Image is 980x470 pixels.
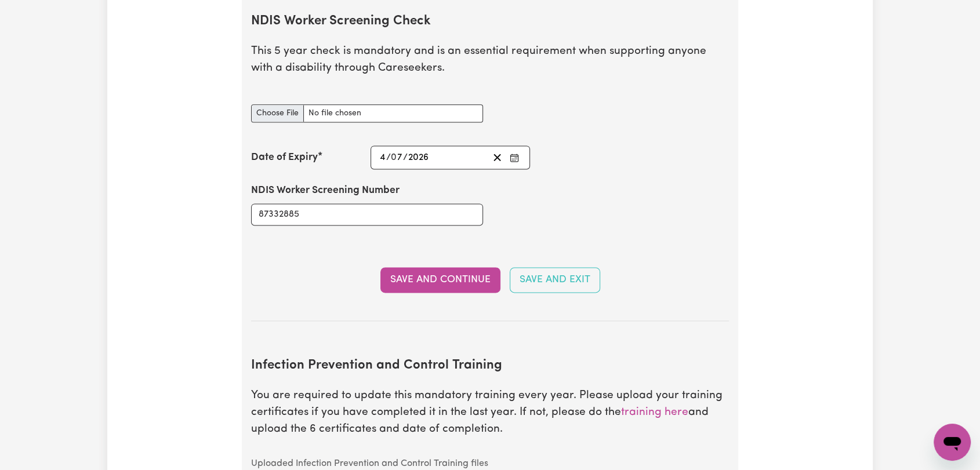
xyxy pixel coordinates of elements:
input: -- [379,150,386,165]
iframe: Button to launch messaging window [934,424,971,461]
span: 0 [391,153,397,162]
span: / [386,152,391,163]
input: ---- [408,150,430,165]
input: -- [391,150,403,165]
label: Date of Expiry [251,150,318,165]
a: training here [621,407,688,418]
label: NDIS Worker Screening Number [251,183,400,198]
button: Clear date [488,150,506,165]
p: This 5 year check is mandatory and is an essential requirement when supporting anyone with a disa... [251,43,729,77]
h2: Infection Prevention and Control Training [251,358,729,374]
button: Save and Exit [510,267,600,293]
button: Enter the Date of Expiry of your NDIS Worker Screening Check [506,150,522,165]
h2: NDIS Worker Screening Check [251,14,729,30]
span: / [403,152,408,163]
button: Save and Continue [380,267,500,293]
p: You are required to update this mandatory training every year. Please upload your training certif... [251,388,729,438]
